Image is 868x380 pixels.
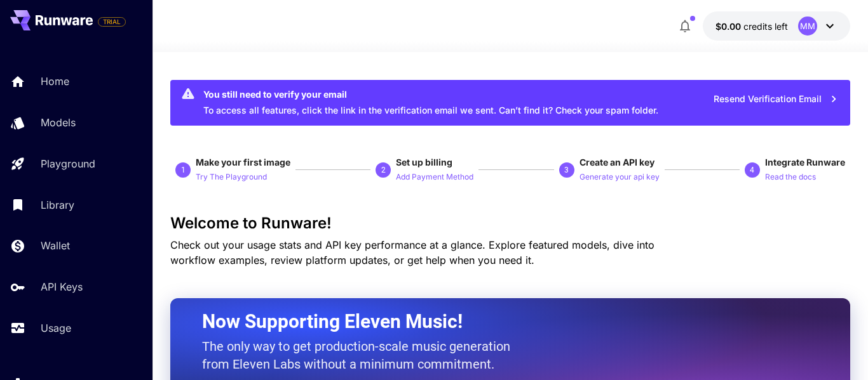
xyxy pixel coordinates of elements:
p: Playground [41,156,95,171]
p: Try The Playground [196,171,267,183]
p: Add Payment Method [396,171,473,183]
button: Add Payment Method [396,169,473,184]
p: Wallet [41,238,70,253]
p: 4 [750,164,754,176]
h3: Welcome to Runware! [170,214,850,232]
span: Make your first image [196,157,290,167]
p: Generate your api key [580,171,660,183]
span: Set up billing [396,157,452,167]
button: Generate your api key [580,169,660,184]
h2: Now Supporting Eleven Music! [202,310,787,334]
p: Library [41,197,74,213]
p: 2 [381,164,386,176]
span: credits left [743,21,788,32]
span: TRIAL [98,17,125,27]
div: MM [798,16,817,36]
p: The only way to get production-scale music generation from Eleven Labs without a minimum commitment. [202,337,520,373]
span: Add your payment card to enable full platform functionality. [98,14,126,29]
span: $0.00 [715,21,743,32]
p: Usage [41,320,71,336]
button: Resend Verification Email [707,86,845,112]
p: Models [41,115,76,130]
span: Create an API key [580,157,654,167]
span: Check out your usage stats and API key performance at a glance. Explore featured models, dive int... [170,239,654,266]
p: Read the docs [765,171,816,183]
div: You still need to verify your email [203,88,658,101]
div: To access all features, click the link in the verification email we sent. Can’t find it? Check yo... [203,84,658,122]
span: Integrate Runware [765,157,845,167]
div: $0.00 [715,20,788,33]
p: 1 [181,164,186,176]
p: 3 [564,164,569,176]
button: $0.00MM [703,11,850,41]
p: API Keys [41,279,83,294]
p: Home [41,74,69,89]
button: Try The Playground [196,169,267,184]
button: Read the docs [765,169,816,184]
